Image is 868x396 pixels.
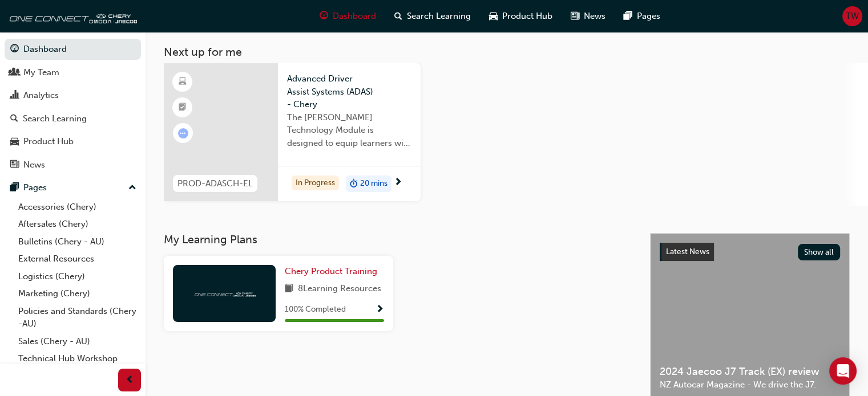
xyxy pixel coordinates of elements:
a: My Team [5,62,141,83]
a: Technical Hub Workshop information [14,350,141,380]
div: In Progress [292,175,339,191]
span: search-icon [10,114,18,124]
span: search-icon [394,9,402,23]
span: NZ Autocar Magazine - We drive the J7. [660,378,840,391]
span: TW [846,10,859,23]
a: Dashboard [5,39,141,60]
div: Pages [23,181,47,194]
a: Logistics (Chery) [14,268,141,285]
span: learningRecordVerb_ATTEMPT-icon [178,128,188,138]
button: DashboardMy TeamAnalyticsSearch LearningProduct HubNews [5,36,141,177]
div: Product Hub [23,135,74,148]
a: Marketing (Chery) [14,285,141,303]
span: pages-icon [10,183,19,193]
span: The [PERSON_NAME] Technology Module is designed to equip learners with essential knowledge about ... [287,111,411,150]
span: news-icon [571,9,579,23]
span: 100 % Completed [285,303,346,316]
span: Advanced Driver Assist Systems (ADAS) - Chery [287,72,411,111]
span: Chery Product Training [285,266,377,276]
a: News [5,154,141,175]
span: Search Learning [407,10,471,23]
span: Dashboard [333,10,376,23]
span: guage-icon [10,44,19,55]
span: Show Progress [376,305,384,315]
a: Latest NewsShow all [660,243,840,261]
a: guage-iconDashboard [310,5,385,28]
span: 8 Learning Resources [298,282,381,296]
a: Accessories (Chery) [14,198,141,216]
a: PROD-ADASCH-ELAdvanced Driver Assist Systems (ADAS) - CheryThe [PERSON_NAME] Technology Module is... [164,63,421,201]
span: Latest News [666,247,709,256]
span: booktick-icon [179,100,187,115]
span: up-icon [128,181,136,195]
a: Policies and Standards (Chery -AU) [14,303,141,333]
span: 20 mins [360,177,387,190]
span: learningResourceType_ELEARNING-icon [179,75,187,89]
span: car-icon [10,137,19,147]
span: 2024 Jaecoo J7 Track (EX) review [660,365,840,378]
span: people-icon [10,68,19,78]
a: news-iconNews [562,5,615,28]
span: Product Hub [502,10,552,23]
img: oneconnect [193,288,256,299]
a: Bulletins (Chery - AU) [14,233,141,251]
span: next-icon [394,178,402,188]
a: pages-iconPages [615,5,669,28]
span: car-icon [489,9,498,23]
span: duration-icon [350,177,358,191]
span: PROD-ADASCH-EL [177,177,253,190]
button: Pages [5,177,141,198]
button: Show Progress [376,303,384,317]
a: Sales (Chery - AU) [14,333,141,350]
a: Analytics [5,85,141,106]
div: News [23,158,45,172]
span: prev-icon [126,373,134,387]
span: news-icon [10,160,19,170]
div: My Team [23,66,59,79]
h3: Next up for me [146,46,868,59]
span: News [584,10,605,23]
a: car-iconProduct Hub [480,5,562,28]
a: search-iconSearch Learning [385,5,480,28]
a: Search Learning [5,108,141,129]
div: Analytics [23,89,59,102]
h3: My Learning Plans [164,233,632,246]
div: Search Learning [23,112,87,125]
span: pages-icon [624,9,632,23]
span: guage-icon [320,9,328,23]
a: Aftersales (Chery) [14,215,141,233]
div: Open Intercom Messenger [829,357,857,385]
span: chart-icon [10,91,19,101]
span: book-icon [285,282,293,296]
button: Show all [798,244,841,260]
img: oneconnect [6,5,137,27]
a: Product Hub [5,131,141,152]
a: Chery Product Training [285,265,382,278]
span: Pages [637,10,660,23]
a: External Resources [14,250,141,268]
button: TW [842,6,862,26]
